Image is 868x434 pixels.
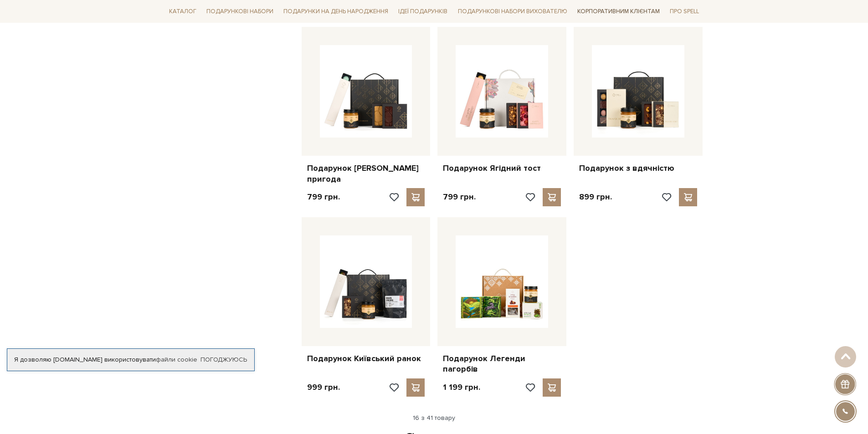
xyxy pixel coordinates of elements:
p: 799 грн. [307,192,340,202]
div: 16 з 41 товару [162,414,707,422]
a: Подарункові набори [203,5,277,19]
p: 799 грн. [443,192,476,202]
a: Подарунок Київський ранок [307,353,425,364]
div: Я дозволяю [DOMAIN_NAME] використовувати [7,356,254,364]
a: Про Spell [666,5,703,19]
a: Погоджуюсь [200,356,247,364]
p: 999 грн. [307,382,340,393]
a: Подарунок Легенди пагорбів [443,353,561,375]
a: Подарунки на День народження [280,5,392,19]
p: 899 грн. [579,192,612,202]
a: файли cookie [156,356,197,363]
a: Подарунок Ягідний тост [443,163,561,174]
p: 1 199 грн. [443,382,480,393]
a: Каталог [165,5,200,19]
a: Подарунок з вдячністю [579,163,697,174]
a: Подарунок [PERSON_NAME] пригода [307,163,425,184]
a: Корпоративним клієнтам [574,4,663,19]
a: Подарункові набори вихователю [454,4,571,19]
a: Ідеї подарунків [395,5,451,19]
